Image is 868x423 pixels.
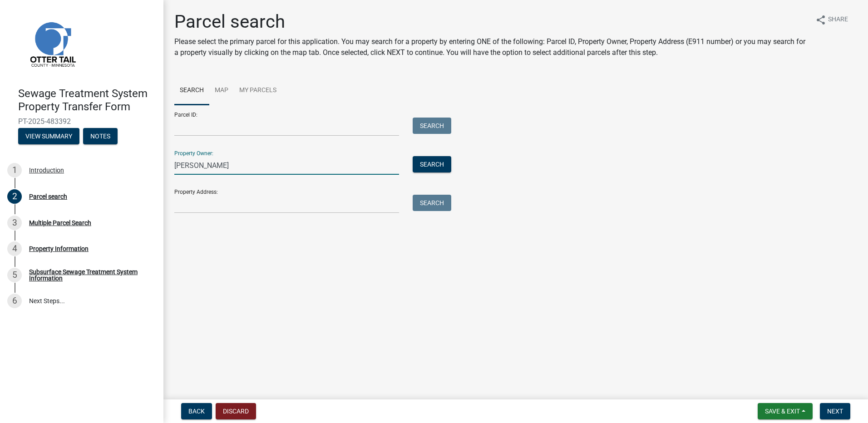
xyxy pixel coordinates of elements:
wm-modal-confirm: Notes [83,133,118,140]
div: Multiple Parcel Search [29,220,91,226]
span: Save & Exit [765,408,800,415]
i: share [815,15,826,25]
span: Back [188,408,205,415]
button: Next [820,403,850,419]
button: Search [413,156,451,172]
div: 5 [7,268,22,282]
div: 1 [7,163,22,177]
div: Property Information [29,246,89,252]
button: Notes [83,128,118,144]
a: Map [209,76,234,105]
div: Parcel search [29,193,67,200]
h1: Parcel search [174,11,808,33]
button: Save & Exit [758,403,813,419]
button: shareShare [808,11,855,29]
div: 6 [7,294,22,308]
span: Share [828,15,848,25]
img: Otter Tail County, Minnesota [18,10,86,78]
a: Search [174,76,209,105]
h4: Sewage Treatment System Property Transfer Form [18,87,156,113]
p: Please select the primary parcel for this application. You may search for a property by entering ... [174,36,808,58]
div: 4 [7,241,22,256]
button: View Summary [18,128,79,144]
div: Introduction [29,167,64,173]
button: Search [413,118,451,134]
div: 3 [7,216,22,230]
div: 2 [7,189,22,204]
button: Back [181,403,212,419]
span: PT-2025-483392 [18,117,145,126]
span: Next [827,408,843,415]
a: My Parcels [234,76,282,105]
button: Search [413,195,451,211]
wm-modal-confirm: Summary [18,133,79,140]
button: Discard [216,403,256,419]
div: Subsurface Sewage Treatment System Information [29,269,149,281]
